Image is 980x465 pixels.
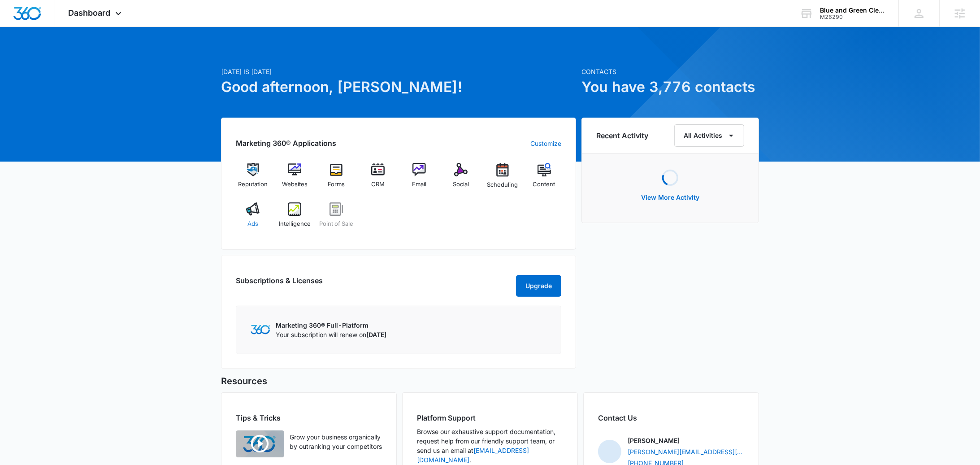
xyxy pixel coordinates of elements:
span: Dashboard [69,8,111,18]
img: Quick Overview Video [236,430,284,457]
div: account id [820,14,885,20]
a: [PERSON_NAME][EMAIL_ADDRESS][PERSON_NAME][DOMAIN_NAME] [628,447,744,456]
a: Reputation [236,163,270,195]
span: [DATE] [366,331,386,338]
h2: Contact Us [598,412,744,423]
a: Social [444,163,478,195]
a: Email [402,163,437,195]
h1: Good afternoon, [PERSON_NAME]! [221,76,576,98]
span: Social [453,180,469,189]
button: All Activities [674,124,744,147]
span: Content [533,180,555,189]
a: [EMAIL_ADDRESS][DOMAIN_NAME] [417,447,529,464]
span: Intelligence [279,219,311,228]
a: Point of Sale [319,202,354,235]
h2: Marketing 360® Applications [236,138,336,149]
p: [DATE] is [DATE] [221,67,576,76]
span: Forms [328,180,345,189]
h2: Tips & Tricks [236,412,382,423]
h5: Resources [221,374,759,388]
a: Customize [530,139,561,148]
a: Websites [278,163,312,195]
div: account name [820,7,885,14]
a: Content [527,163,561,195]
a: CRM [360,163,395,195]
span: Reputation [238,180,268,189]
span: Ads [247,219,258,228]
p: [PERSON_NAME] [628,436,680,445]
span: CRM [371,180,385,189]
p: Grow your business organically by outranking your competitors [290,432,382,451]
a: Intelligence [278,202,312,235]
p: Browse our exhaustive support documentation, request help from our friendly support team, or send... [417,427,563,465]
button: Upgrade [516,275,561,297]
p: Your subscription will renew on [276,330,386,339]
p: Contacts [581,67,759,76]
span: Point of Sale [319,219,353,228]
span: Scheduling [487,180,518,189]
span: Email [412,180,426,189]
h1: You have 3,776 contacts [581,76,759,98]
a: Ads [236,202,270,235]
img: Marketing 360 Logo [251,325,270,334]
a: Scheduling [486,163,520,195]
span: Websites [282,180,308,189]
p: Marketing 360® Full-Platform [276,320,386,330]
h2: Subscriptions & Licenses [236,275,323,293]
a: Forms [319,163,354,195]
button: View More Activity [632,187,708,208]
h6: Recent Activity [596,130,648,141]
img: Claudia Flores [598,440,621,463]
h2: Platform Support [417,412,563,423]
